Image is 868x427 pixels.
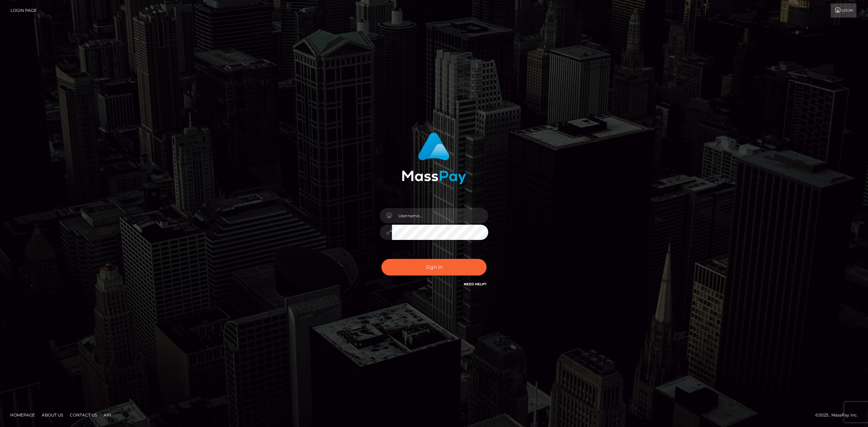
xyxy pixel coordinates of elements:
[815,411,863,419] div: © 2025 , MassPay Inc.
[831,3,856,18] a: Login
[402,133,466,184] img: MassPay Login
[7,410,38,420] a: Homepage
[11,3,37,18] a: Login Page
[392,208,488,223] input: Username...
[67,410,100,420] a: Contact Us
[381,259,487,276] button: Sign in
[101,410,114,420] a: API
[464,282,487,286] a: Need Help?
[39,410,66,420] a: About Us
